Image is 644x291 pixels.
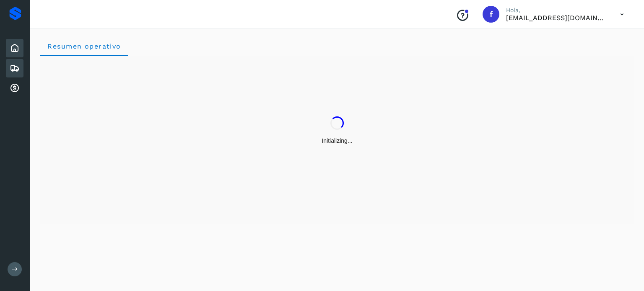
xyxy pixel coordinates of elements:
[6,79,23,98] div: Cuentas por cobrar
[506,7,607,14] p: Hola,
[6,39,23,57] div: Inicio
[6,59,23,77] div: Embarques
[47,42,121,50] span: Resumen operativo
[506,14,607,22] p: fyc3@mexamerik.com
